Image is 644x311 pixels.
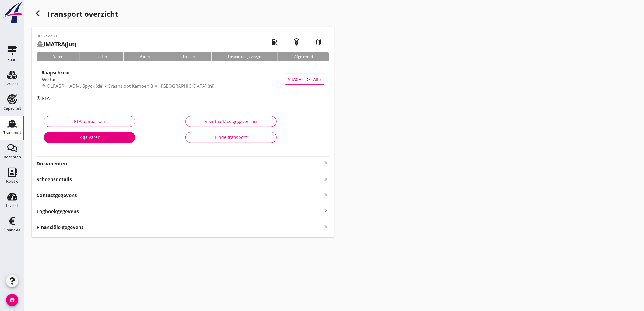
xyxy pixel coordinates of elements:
div: Ik ga varen [49,134,130,140]
strong: Contactgegevens [37,192,77,199]
button: Vracht details [285,74,324,85]
img: logo-small.a267ee39.svg [1,2,23,24]
div: Vracht [6,82,18,86]
div: Afgeleverd [278,52,329,61]
span: Vracht details [288,76,322,83]
div: Losbon toegevoegd [211,52,278,61]
div: ETA aanpassen [49,118,130,125]
i: keyboard_arrow_right [322,207,329,215]
div: 650 ton [41,76,285,83]
div: Berichten [4,155,21,159]
div: Lossen [166,52,211,61]
div: Voer laad/los gegevens in [191,118,271,125]
i: keyboard_arrow_right [322,191,329,199]
div: Inzicht [6,204,18,208]
strong: Raapschroot [41,69,70,76]
strong: Documenten [37,160,322,167]
div: Financieel [3,228,21,232]
i: account_circle [6,294,18,306]
div: Transport [3,131,21,135]
div: Kaart [7,58,17,62]
strong: Financiële gegevens [37,224,84,231]
strong: Logboekgegevens [37,208,79,215]
strong: IMATRA [44,41,65,48]
div: Relatie [6,179,18,183]
button: Ik ga varen [44,132,135,143]
i: keyboard_arrow_right [322,223,329,231]
button: Einde transport [185,132,277,143]
strong: Scheepsdetails [37,176,72,183]
div: Laden [80,52,123,61]
i: emergency_share [288,34,305,51]
button: ETA aanpassen [44,116,135,127]
i: keyboard_arrow_right [322,159,329,167]
div: Transport overzicht [32,7,334,22]
p: BCS-251531 [37,34,76,39]
div: Varen [37,52,80,61]
div: Varen [123,52,166,61]
a: Raapschroot650 tonÖLFABRIK ADM, Spyck (de) - Graansloot Kampen B.V., [GEOGRAPHIC_DATA] (nl)Vracht... [37,66,329,93]
div: Capaciteit [3,106,21,110]
i: map [310,34,327,51]
button: Voer laad/los gegevens in [185,116,277,127]
span: ÖLFABRIK ADM, Spyck (de) - Graansloot Kampen B.V., [GEOGRAPHIC_DATA] (nl) [47,83,214,89]
i: keyboard_arrow_right [322,175,329,183]
h2: (Jut) [37,40,76,48]
span: ETA: [42,95,51,101]
i: local_gas_station [266,34,283,51]
div: Einde transport [191,134,271,140]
